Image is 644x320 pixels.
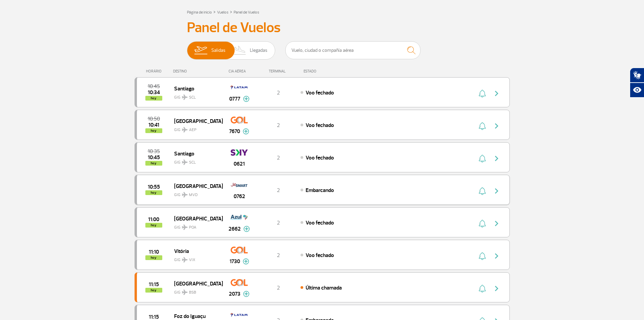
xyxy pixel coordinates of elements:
[189,257,195,263] span: VIX
[189,94,196,101] span: SCL
[145,288,162,293] span: hoy
[229,95,240,103] span: 0777
[173,69,222,73] div: DESTINO
[137,69,173,73] div: HORÁRIO
[189,225,196,231] span: POA
[189,290,196,296] span: BSB
[243,96,249,102] img: mais-info-painel-voo.svg
[479,154,486,163] img: sino-painel-voo.svg
[630,83,644,98] button: Abrir recursos assistivos.
[493,154,501,163] img: seta-direita-painel-voo.svg
[182,127,188,132] img: destiny_airplane.svg
[174,253,217,263] span: GIG
[149,250,159,254] span: 2025-08-27 11:10:00
[189,192,198,198] span: MVD
[145,161,162,166] span: hoy
[187,19,457,36] h3: Panel de Vuelos
[145,96,162,101] span: hoy
[190,42,211,59] img: slider-embarque
[148,149,160,154] span: 2025-08-27 10:35:00
[630,68,644,98] div: Plugin de acessibilidade da Hand Talk.
[148,116,160,121] span: 2025-08-27 10:50:00
[493,252,501,260] img: seta-direita-painel-voo.svg
[149,282,159,287] span: 2025-08-27 11:15:00
[234,160,245,168] span: 0621
[306,219,334,226] span: Voo fechado
[306,122,334,129] span: Voo fechado
[145,128,162,133] span: hoy
[229,127,240,135] span: 7670
[145,255,162,260] span: hoy
[174,286,217,296] span: GIG
[217,10,229,15] a: Vuelos
[174,221,217,231] span: GIG
[148,84,160,89] span: 2025-08-27 10:45:00
[493,219,501,228] img: seta-direita-painel-voo.svg
[300,69,355,73] div: ESTADO
[148,217,159,222] span: 2025-08-27 11:00:00
[277,187,280,194] span: 2
[182,94,188,100] img: destiny_airplane.svg
[145,190,162,195] span: hoy
[211,42,225,59] span: Salidas
[277,284,280,291] span: 2
[174,279,217,288] span: [GEOGRAPHIC_DATA]
[479,89,486,98] img: sino-painel-voo.svg
[306,187,334,194] span: Embarcando
[222,69,256,73] div: CIA AÉREA
[182,192,188,197] img: destiny_airplane.svg
[230,8,232,16] a: >
[174,84,217,93] span: Santiago
[182,159,188,165] img: destiny_airplane.svg
[234,10,259,15] a: Panel de Vuelos
[243,258,249,264] img: mais-info-painel-voo.svg
[229,225,241,233] span: 2662
[189,159,196,166] span: SCL
[234,192,245,200] span: 0762
[493,122,501,130] img: seta-direita-painel-voo.svg
[174,247,217,255] span: Vitória
[174,214,217,223] span: [GEOGRAPHIC_DATA]
[243,291,249,297] img: mais-info-painel-voo.svg
[479,252,486,260] img: sino-painel-voo.svg
[493,284,501,293] img: seta-direita-painel-voo.svg
[182,257,188,262] img: destiny_airplane.svg
[493,89,501,98] img: seta-direita-painel-voo.svg
[149,315,159,319] span: 2025-08-27 11:15:00
[182,225,188,230] img: destiny_airplane.svg
[182,290,188,295] img: destiny_airplane.svg
[174,182,217,190] span: [GEOGRAPHIC_DATA]
[230,257,240,265] span: 1730
[630,68,644,83] button: Abrir tradutor de língua de sinais.
[148,185,160,189] span: 2025-08-27 10:55:00
[277,219,280,226] span: 2
[243,226,250,232] img: mais-info-painel-voo.svg
[250,42,267,59] span: Llegadas
[213,8,216,16] a: >
[187,10,212,15] a: Página de inicio
[306,284,342,291] span: Última chamada
[148,90,160,95] span: 2025-08-27 10:34:00
[174,156,217,166] span: GIG
[479,219,486,228] img: sino-painel-voo.svg
[230,42,250,59] img: slider-desembarque
[174,91,217,101] span: GIG
[256,69,300,73] div: TERMINAL
[243,128,249,134] img: mais-info-painel-voo.svg
[479,122,486,130] img: sino-painel-voo.svg
[479,284,486,293] img: sino-painel-voo.svg
[148,123,159,127] span: 2025-08-27 10:41:00
[277,252,280,259] span: 2
[174,188,217,198] span: GIG
[306,252,334,259] span: Voo fechado
[145,223,162,228] span: hoy
[277,122,280,129] span: 2
[174,123,217,133] span: GIG
[479,187,486,195] img: sino-painel-voo.svg
[277,154,280,161] span: 2
[285,41,421,59] input: Vuelo, ciudad o compañía aérea
[493,187,501,195] img: seta-direita-painel-voo.svg
[306,154,334,161] span: Voo fechado
[189,127,196,133] span: AEP
[148,155,160,160] span: 2025-08-27 10:45:00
